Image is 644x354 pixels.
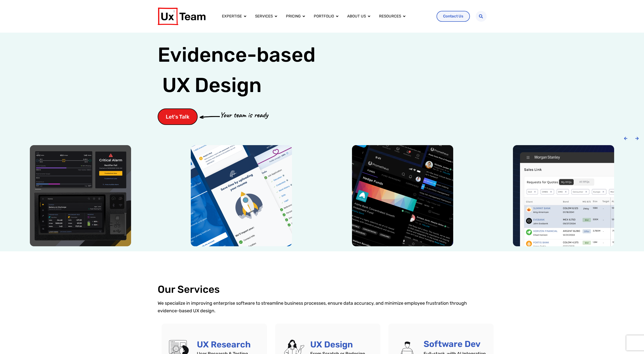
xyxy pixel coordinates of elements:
div: Carousel [5,145,639,246]
p: We specialize in improving enterprise software to streamline business processes, ensure data accu... [158,299,487,315]
div: 1 / 6 [5,145,156,246]
a: Services [255,13,273,19]
span: Let's Talk [166,114,190,119]
h3: UX Design [310,340,374,349]
div: Previous slide [624,137,628,140]
div: 3 / 6 [327,145,478,246]
nav: Menu [218,11,432,21]
a: Contact Us [437,11,470,22]
a: About us [347,13,366,19]
img: Morgan Stanley trading floor application design [513,145,614,246]
h1: Evidence-based [158,40,316,100]
img: SHC medical job application mobile app [191,145,292,246]
h3: UX Research [197,340,260,349]
div: 2 / 6 [166,145,317,246]
img: arrow-cta [200,115,220,118]
div: Next slide [635,137,639,140]
p: Your team is ready [220,109,268,121]
a: Pricing [286,13,301,19]
span: Contact Us [443,14,463,18]
a: Let's Talk [158,108,198,125]
div: Search [476,11,487,22]
img: UX Team Logo [158,8,205,25]
div: Menu Toggle [218,11,432,21]
span: UX Design [162,73,262,98]
h3: Software Dev [424,340,487,348]
h2: Our Services [158,284,487,295]
img: Power conversion company hardware UI device ux design [30,145,131,246]
a: Portfolio [314,13,334,19]
a: Expertise [222,13,242,19]
a: Resources [379,13,401,19]
div: 4 / 6 [488,145,639,246]
img: Prometheus alts social media mobile app design [352,145,453,246]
